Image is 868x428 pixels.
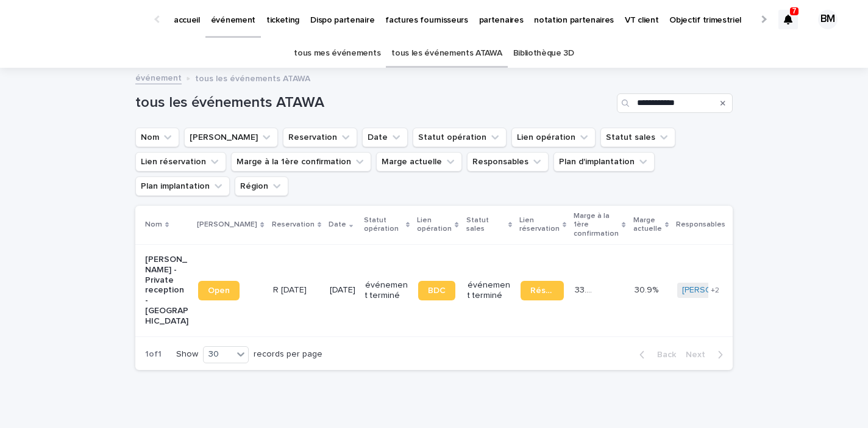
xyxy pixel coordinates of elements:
a: Réservation [521,281,564,300]
p: records per page [254,349,322,360]
span: + 2 [711,287,719,294]
button: Marge actuelle [376,152,462,172]
div: 30 [204,348,233,361]
p: Nom [145,218,162,231]
p: tous les événements ATAWA [195,71,310,84]
p: Statut opération [364,214,403,236]
p: événement terminé [365,280,408,301]
p: Responsables [676,218,725,231]
span: Open [208,286,230,295]
div: BM [818,10,838,29]
button: Next [681,349,733,360]
p: [PERSON_NAME] - Private reception - [GEOGRAPHIC_DATA] [145,255,188,327]
span: Réservation [530,286,554,295]
p: Show [176,349,198,360]
span: BDC [428,286,446,295]
button: Reservation [283,128,357,147]
a: Open [198,281,240,300]
p: Lien réservation [519,214,560,236]
p: [DATE] [330,285,355,296]
a: tous les événements ATAWA [391,39,502,68]
p: 30.9% [635,283,661,296]
h1: tous les événements ATAWA [135,94,612,112]
p: Lien opération [417,214,452,236]
button: Responsables [467,152,549,172]
button: Région [235,176,288,196]
button: Lien réservation [135,152,226,172]
button: Lien Stacker [184,128,278,147]
span: Next [686,350,713,359]
button: Marge à la 1ère confirmation [231,152,371,172]
button: Statut sales [600,128,675,147]
a: événement [135,70,182,84]
button: Lien opération [511,128,596,147]
p: R 25 04 1849 [273,283,309,296]
a: Bibliothèque 3D [513,39,574,68]
p: 33.4 % [575,283,599,296]
p: [PERSON_NAME] [197,218,257,231]
p: Marge à la 1ère confirmation [574,209,619,241]
p: événement terminé [468,280,511,301]
button: Date [362,128,408,147]
a: tous mes événements [294,39,380,68]
a: BDC [418,281,455,300]
button: Plan implantation [135,176,230,196]
button: Plan d'implantation [553,152,655,172]
p: Plan d'implantation [733,214,783,236]
p: Statut sales [466,214,505,236]
input: Search [617,93,733,113]
button: Back [630,349,681,360]
p: 7 [792,7,797,15]
span: Back [650,350,676,359]
p: 1 of 1 [135,339,171,369]
button: Nom [135,128,179,147]
a: [PERSON_NAME] [682,285,749,296]
img: Ls34BcGeRexTGTNfXpUC [24,7,143,32]
div: 7 [778,10,798,29]
p: Marge actuelle [633,214,662,236]
p: Date [329,218,346,231]
p: Reservation [272,218,315,231]
button: Statut opération [413,128,507,147]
